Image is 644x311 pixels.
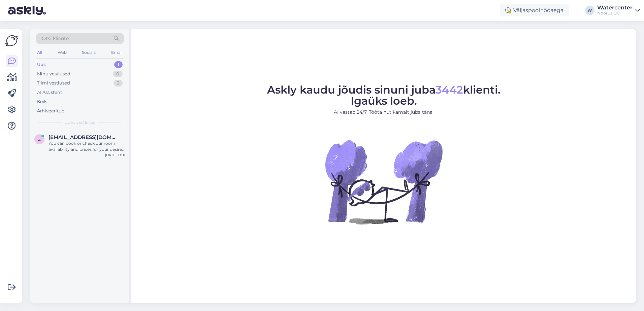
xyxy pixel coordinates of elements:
[597,10,633,16] div: Noorus OÜ
[37,108,65,114] div: Arhiveeritud
[49,134,119,140] span: Zenja.stsetinin@mail.ru
[64,119,96,126] span: Uued vestlused
[37,98,47,105] div: Kõik
[37,89,62,96] div: AI Assistent
[42,35,69,42] span: Otsi kliente
[110,48,124,57] div: Email
[38,137,41,142] span: Z
[37,71,70,77] div: Minu vestlused
[597,5,640,16] a: WatercenterNoorus OÜ
[36,48,43,57] div: All
[323,121,444,242] img: No Chat active
[37,80,70,87] div: Tiimi vestlused
[585,6,594,15] div: W
[500,4,569,16] div: Väljaspool tööaega
[267,83,501,107] span: Askly kaudu jõudis sinuni juba klienti. Igaüks loeb.
[267,109,501,116] p: AI vastab 24/7. Tööta nutikamalt juba täna.
[37,61,46,68] div: Uus
[80,48,97,57] div: Socials
[597,5,633,10] div: Watercenter
[436,83,463,96] span: 3442
[49,140,125,152] div: You can book or check our room availability and prices for your desired dates at our booking port...
[5,34,18,47] img: Askly Logo
[113,71,123,77] div: 0
[105,152,125,158] div: [DATE] 19:01
[114,80,123,87] div: 2
[114,61,123,68] div: 1
[56,48,68,57] div: Web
